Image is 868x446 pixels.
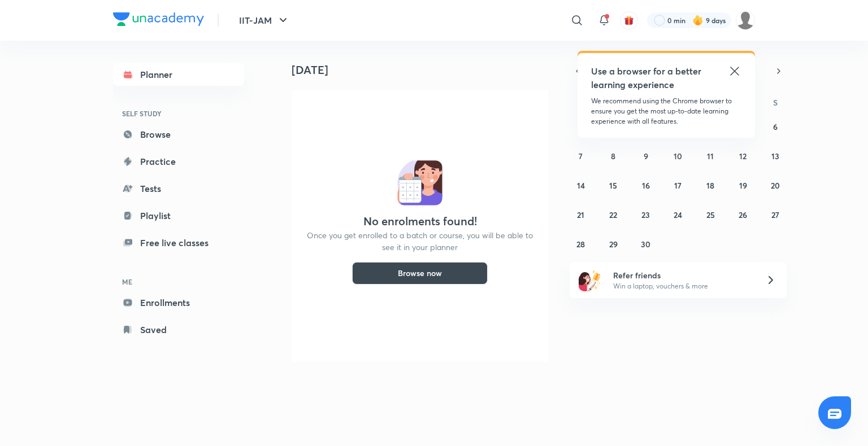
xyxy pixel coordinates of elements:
p: We recommend using the Chrome browser to ensure you get the most up-to-date learning experience w... [591,96,741,126]
button: September 30, 2025 [637,235,655,253]
img: streak [692,15,704,26]
abbr: September 11, 2025 [707,151,714,161]
button: Browse now [352,262,488,285]
button: September 13, 2025 [766,147,784,165]
img: Company Logo [113,12,204,26]
abbr: September 17, 2025 [674,180,682,191]
abbr: September 16, 2025 [642,180,650,191]
button: avatar [620,11,638,29]
h5: Use a browser for a better learning experience [591,64,704,91]
button: September 27, 2025 [766,205,784,224]
button: September 11, 2025 [701,147,719,165]
abbr: September 24, 2025 [674,209,682,220]
abbr: September 19, 2025 [739,180,747,191]
button: September 23, 2025 [637,205,655,224]
a: Company Logo [113,12,204,29]
abbr: September 13, 2025 [771,151,779,161]
button: September 24, 2025 [669,205,687,224]
img: referral [579,269,601,291]
button: September 20, 2025 [766,176,784,194]
abbr: September 8, 2025 [611,151,615,161]
a: Tests [113,177,244,200]
button: September 22, 2025 [604,205,622,224]
abbr: September 22, 2025 [609,209,617,220]
a: Browse [113,123,244,146]
button: September 6, 2025 [766,117,784,135]
button: September 7, 2025 [572,147,590,165]
a: Playlist [113,204,244,227]
a: Practice [113,150,244,173]
h6: Refer friends [613,269,752,281]
h6: SELF STUDY [113,104,244,123]
a: Planner [113,63,244,86]
button: September 28, 2025 [572,235,590,253]
button: September 19, 2025 [734,176,752,194]
abbr: September 20, 2025 [771,180,780,191]
button: September 16, 2025 [637,176,655,194]
abbr: September 21, 2025 [577,209,584,220]
abbr: September 9, 2025 [644,151,648,161]
abbr: September 6, 2025 [773,121,778,132]
p: Win a laptop, vouchers & more [613,281,752,291]
button: September 8, 2025 [604,147,622,165]
button: IIT-JAM [232,9,297,32]
button: September 21, 2025 [572,205,590,224]
button: September 29, 2025 [604,235,622,253]
button: September 9, 2025 [637,147,655,165]
abbr: September 29, 2025 [609,239,618,250]
abbr: September 26, 2025 [739,209,747,220]
abbr: September 25, 2025 [706,209,715,220]
button: September 15, 2025 [604,176,622,194]
abbr: September 18, 2025 [706,180,714,191]
h6: ME [113,272,244,291]
abbr: September 23, 2025 [641,209,650,220]
h4: No enrolments found! [363,215,477,228]
a: Free live classes [113,231,244,254]
button: September 12, 2025 [734,147,752,165]
abbr: Saturday [773,97,778,108]
img: No events [397,160,442,205]
button: September 17, 2025 [669,176,687,194]
button: September 10, 2025 [669,147,687,165]
h4: [DATE] [292,63,557,77]
p: Once you get enrolled to a batch or course, you will be able to see it in your planner [305,229,535,253]
abbr: September 7, 2025 [579,151,583,161]
abbr: September 12, 2025 [739,151,747,161]
abbr: September 10, 2025 [674,151,682,161]
abbr: September 28, 2025 [576,239,585,250]
abbr: September 15, 2025 [609,180,617,191]
button: September 25, 2025 [701,205,719,224]
abbr: September 30, 2025 [641,239,650,250]
button: September 14, 2025 [572,176,590,194]
img: Farhan Niazi [736,11,755,30]
button: September 18, 2025 [701,176,719,194]
img: avatar [624,15,634,25]
abbr: September 27, 2025 [771,209,779,220]
button: September 26, 2025 [734,205,752,224]
abbr: September 14, 2025 [577,180,585,191]
a: Enrollments [113,291,244,314]
a: Saved [113,318,244,341]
